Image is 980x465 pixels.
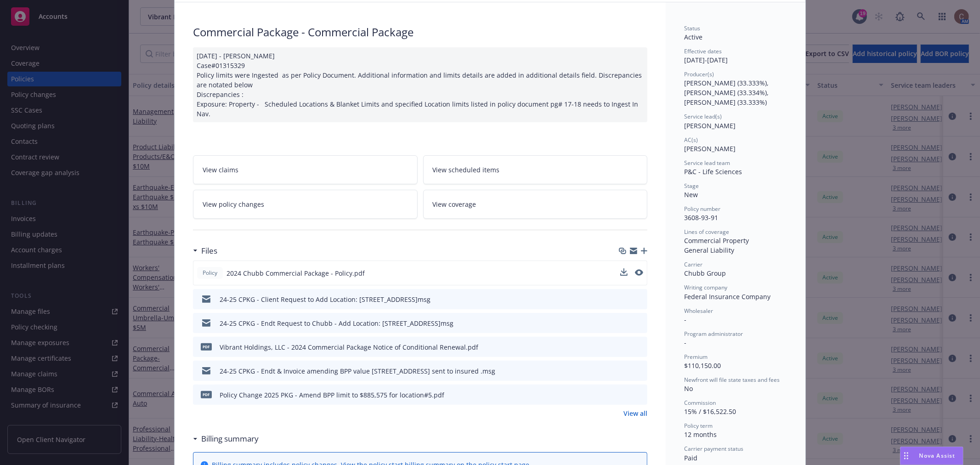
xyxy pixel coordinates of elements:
span: 2024 Chubb Commercial Package - Policy.pdf [227,268,365,278]
button: download file [621,390,628,400]
span: Producer(s) [684,70,714,78]
button: preview file [635,342,644,352]
span: View coverage [433,199,476,209]
span: AC(s) [684,136,698,144]
span: View scheduled items [433,165,500,175]
span: Paid [684,454,697,462]
a: View scheduled items [423,155,648,184]
span: [PERSON_NAME] [684,121,736,130]
div: [DATE] - [PERSON_NAME] Case#01315329 Policy limits were Ingested as per Policy Document. Addition... [193,47,647,122]
span: Chubb Group [684,269,726,278]
span: Program administrator [684,330,743,338]
span: Wholesaler [684,307,713,315]
button: preview file [635,268,643,278]
span: 3608-93-91 [684,213,718,222]
span: Active [684,33,702,41]
span: Nova Assist [919,452,956,459]
span: Policy number [684,205,720,213]
span: Service lead(s) [684,113,722,120]
span: Premium [684,353,708,361]
span: Effective dates [684,47,722,55]
span: Writing company [684,284,727,291]
span: 12 months [684,430,717,439]
button: download file [621,366,628,376]
span: Commission [684,399,716,407]
span: P&C - Life Sciences [684,167,742,176]
button: preview file [635,366,644,376]
span: [PERSON_NAME] (33.333%), [PERSON_NAME] (33.334%), [PERSON_NAME] (33.333%) [684,79,770,107]
div: General Liability [684,245,787,255]
div: Files [193,245,217,257]
button: download file [621,318,628,328]
span: Policy [201,269,219,277]
span: pdf [201,391,212,398]
button: Nova Assist [900,447,963,465]
button: download file [620,268,628,278]
h3: Billing summary [201,433,259,445]
span: $110,150.00 [684,361,721,370]
button: preview file [635,269,643,276]
a: View coverage [423,190,648,219]
span: View policy changes [203,199,264,209]
h3: Files [201,245,217,257]
a: View claims [193,155,418,184]
div: 24-25 CPKG - Endt Request to Chubb - Add Location: [STREET_ADDRESS]msg [220,318,453,328]
div: Commercial Package - Commercial Package [193,24,647,40]
span: 15% / $16,522.50 [684,407,736,416]
span: - [684,315,686,324]
span: pdf [201,343,212,350]
div: Drag to move [901,447,912,465]
span: New [684,190,698,199]
div: Commercial Property [684,236,787,245]
button: download file [620,268,628,276]
span: Service lead team [684,159,730,167]
div: Vibrant Holdings, LLC - 2024 Commercial Package Notice of Conditional Renewal.pdf [220,342,478,352]
div: [DATE] - [DATE] [684,47,787,65]
span: Lines of coverage [684,228,729,236]
span: No [684,384,693,393]
span: Policy term [684,422,713,430]
a: View policy changes [193,190,418,219]
span: [PERSON_NAME] [684,144,736,153]
button: download file [621,342,628,352]
span: Newfront will file state taxes and fees [684,376,780,384]
span: Status [684,24,700,32]
button: preview file [635,295,644,304]
span: - [684,338,686,347]
div: 24-25 CPKG - Endt & Invoice amending BPP value [STREET_ADDRESS] sent to insured .msg [220,366,495,376]
span: Stage [684,182,699,190]
a: View all [623,408,647,418]
button: download file [621,295,628,304]
button: preview file [635,318,644,328]
span: Carrier [684,261,702,268]
div: 24-25 CPKG - Client Request to Add Location: [STREET_ADDRESS]msg [220,295,431,304]
span: Federal Insurance Company [684,292,770,301]
span: Carrier payment status [684,445,743,453]
div: Policy Change 2025 PKG - Amend BPP limit to $885,575 for location#5.pdf [220,390,444,400]
button: preview file [635,390,644,400]
div: Billing summary [193,433,259,445]
span: View claims [203,165,238,175]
